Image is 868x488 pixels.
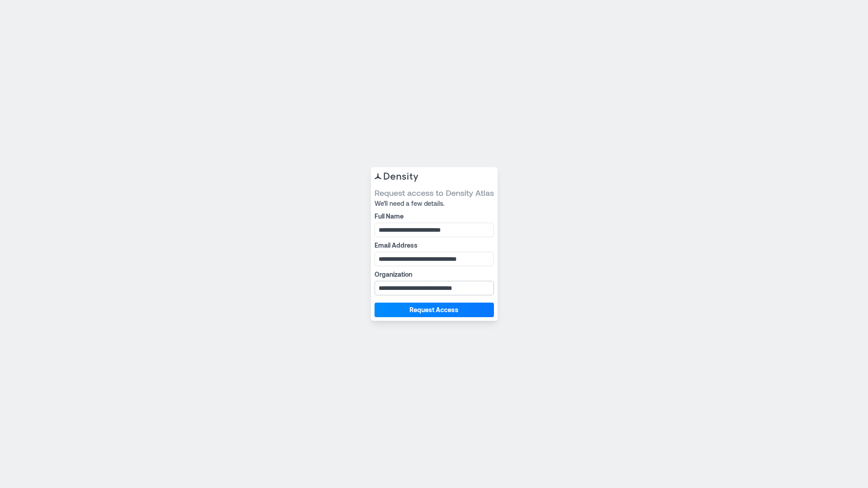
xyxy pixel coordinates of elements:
[375,212,492,221] label: Full Name
[375,187,494,198] span: Request access to Density Atlas
[375,199,494,208] span: We’ll need a few details.
[375,303,494,317] button: Request Access
[409,305,459,314] span: Request Access
[375,270,492,279] label: Organization
[375,241,492,250] label: Email Address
